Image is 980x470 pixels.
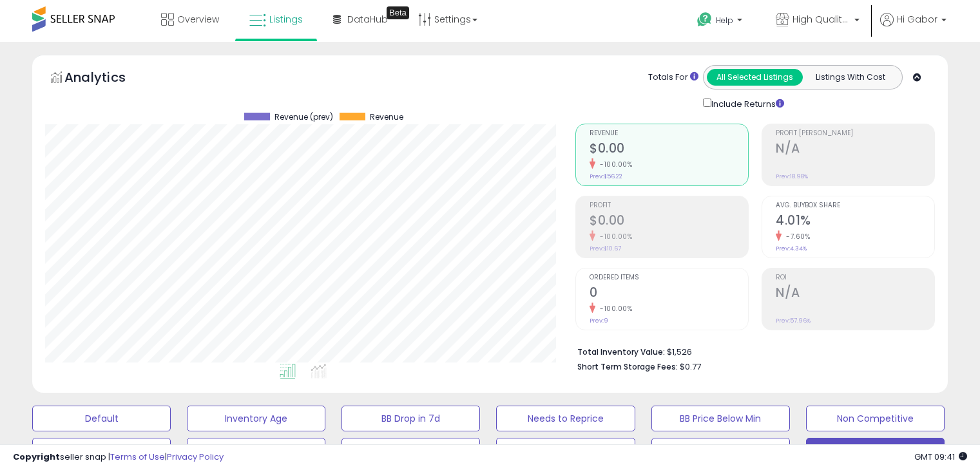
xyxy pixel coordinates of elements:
small: Prev: 4.34% [776,245,807,252]
span: Listings [269,13,303,26]
small: -7.60% [782,232,810,241]
span: Revenue [590,130,748,137]
h2: $0.00 [590,213,748,230]
small: Prev: $56.22 [590,173,622,180]
span: Overview [177,13,219,26]
button: Non Competitive [806,406,945,431]
span: Profit [590,202,748,209]
h2: 0 [590,285,748,303]
button: Default [32,406,171,431]
span: High Quality Good Prices [793,13,850,26]
small: -100.00% [595,160,632,169]
a: Terms of Use [110,451,165,463]
a: Hi Gabor [880,13,946,42]
small: Prev: 57.96% [776,317,811,324]
h2: N/A [776,141,934,158]
button: BB Drop in 7d [341,406,480,431]
li: $1,526 [577,343,925,359]
a: Help [687,2,755,42]
i: Get Help [697,12,713,28]
button: Inventory Age [187,406,325,431]
span: Revenue (prev) [274,113,333,122]
span: ROI [776,274,934,281]
small: Prev: 9 [590,317,608,324]
b: Short Term Storage Fees: [577,361,678,372]
span: Help [716,15,733,26]
h5: Analytics [64,68,151,89]
div: Include Returns [693,96,800,111]
span: Revenue [370,113,403,122]
b: Total Inventory Value: [577,346,665,357]
button: All Selected Listings [707,69,803,86]
span: Avg. Buybox Share [776,202,934,209]
button: Needs to Reprice [496,406,635,431]
span: DataHub [347,13,388,26]
div: Totals For [648,71,698,84]
small: Prev: 18.98% [776,173,808,180]
h2: $0.00 [590,141,748,158]
h2: N/A [776,285,934,303]
span: $0.77 [680,361,701,373]
small: Prev: $10.67 [590,245,621,252]
strong: Copyright [13,451,60,463]
small: -100.00% [595,304,632,314]
div: Tooltip anchor [387,6,409,19]
span: Hi Gabor [897,13,937,26]
span: Ordered Items [590,274,748,281]
span: Profit [PERSON_NAME] [776,130,934,137]
span: 2025-09-8 09:41 GMT [914,451,967,463]
h2: 4.01% [776,213,934,230]
button: BB Price Below Min [651,406,790,431]
div: seller snap | | [13,451,224,464]
a: Privacy Policy [167,451,224,463]
small: -100.00% [595,232,632,241]
button: Listings With Cost [802,69,898,86]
